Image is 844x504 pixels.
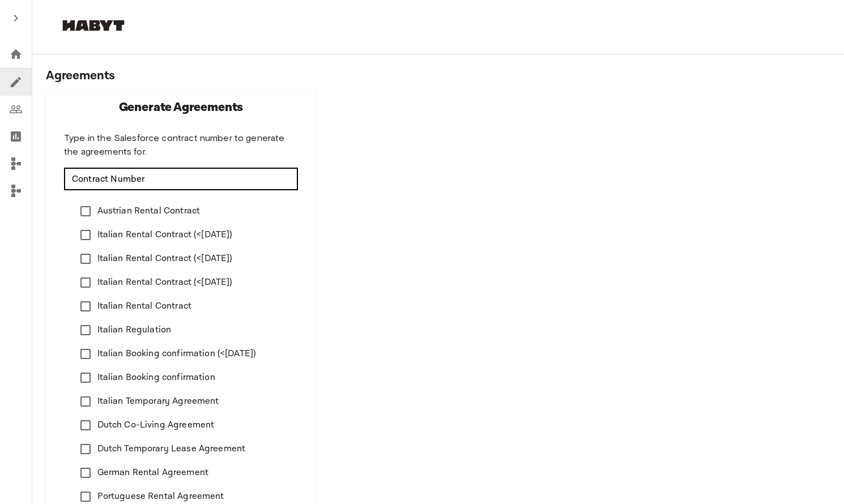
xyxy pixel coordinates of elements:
[97,466,208,480] span: German Rental Agreement
[97,300,191,313] span: Italian Rental Contract
[97,371,215,385] span: Italian Booking confirmation
[97,323,172,337] span: Italian Regulation
[97,276,233,289] span: Italian Rental Contract (<[DATE])
[59,20,127,31] img: Habyt
[97,442,246,456] span: Dutch Temporary Lease Agreement
[119,100,244,116] h2: Generate Agreements
[97,228,233,242] span: Italian Rental Contract (<[DATE])
[97,347,257,361] span: Italian Booking confirmation (<[DATE])
[97,204,201,218] span: Austrian Rental Contract
[97,395,219,408] span: Italian Temporary Agreement
[64,131,298,159] div: Type in the Salesforce contract number to generate the agreements for.
[97,418,215,432] span: Dutch Co-Living Agreement
[46,68,830,84] h2: Agreements
[97,490,224,503] span: Portuguese Rental Agreement
[97,252,233,266] span: Italian Rental Contract (<[DATE])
